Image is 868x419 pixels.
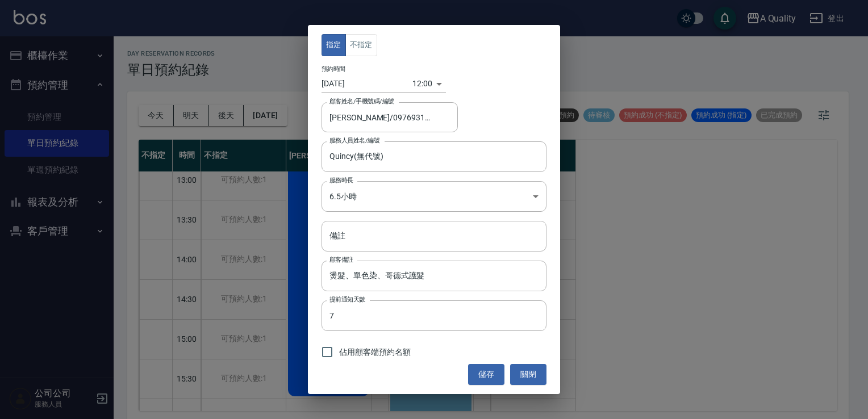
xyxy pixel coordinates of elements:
[510,364,546,385] button: 關閉
[322,74,412,93] input: Choose date, selected date is 2025-10-24
[329,295,365,304] label: 提前通知天數
[345,34,377,56] button: 不指定
[329,97,394,106] label: 顧客姓名/手機號碼/編號
[468,364,504,385] button: 儲存
[329,255,353,264] label: 顧客備註
[329,136,379,145] label: 服務人員姓名/編號
[339,346,411,358] span: 佔用顧客端預約名額
[322,34,346,56] button: 指定
[322,65,345,73] label: 預約時間
[322,181,546,212] div: 6.5小時
[329,176,353,185] label: 服務時長
[412,74,432,93] div: 12:00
